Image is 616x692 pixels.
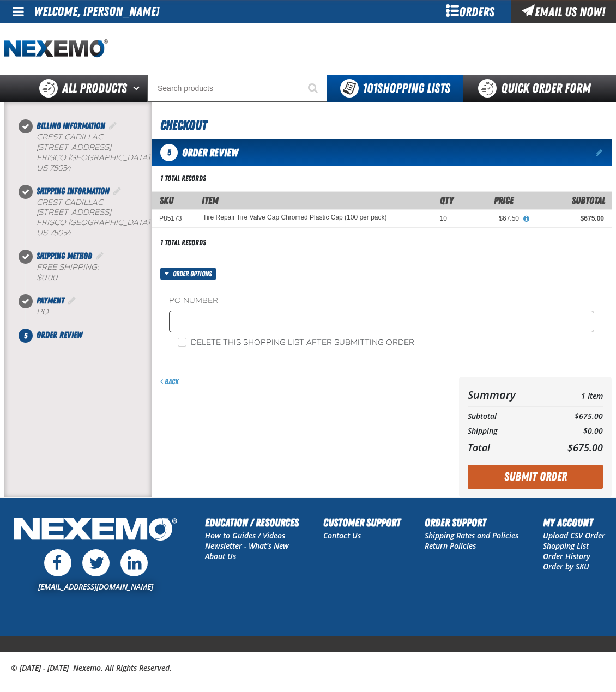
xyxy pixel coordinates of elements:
[68,218,150,227] span: [GEOGRAPHIC_DATA]
[546,385,603,404] td: 1 Item
[37,273,57,282] strong: $0.00
[37,208,111,217] span: [STREET_ADDRESS]
[519,214,533,224] button: View All Prices for Tire Repair Tire Valve Cap Chromed Plastic Cap (100 per pack)
[107,120,118,131] a: Edit Billing Information
[112,186,123,196] a: Edit Shipping Information
[205,551,236,561] a: About Us
[160,173,206,184] div: 1 total records
[37,218,66,227] span: FRISCO
[363,81,450,96] span: Shopping Lists
[67,295,77,306] a: Edit Payment
[546,409,603,424] td: $675.00
[37,228,47,238] span: US
[463,75,611,102] a: Quick Order Form
[37,330,82,340] span: Order Review
[11,514,180,547] img: Nexemo Logo
[37,163,47,173] span: US
[323,530,361,541] a: Contact Us
[4,39,108,58] a: Home
[160,144,178,161] span: 5
[160,118,207,133] span: Checkout
[468,409,546,424] th: Subtotal
[37,153,66,162] span: FRISCO
[50,163,71,173] bdo: 75034
[152,210,195,228] td: P85173
[4,39,108,58] img: Nexemo logo
[425,514,518,531] h2: Order Support
[182,146,238,159] span: Order Review
[462,214,519,223] div: $67.50
[37,143,111,152] span: [STREET_ADDRESS]
[596,149,604,156] a: Edit items
[494,195,514,206] span: Price
[327,75,463,102] button: You have 101 Shopping Lists. Open to view details
[50,228,71,238] bdo: 75034
[534,214,604,223] div: $675.00
[425,541,476,551] a: Return Policies
[543,514,605,531] h2: My Account
[205,514,299,531] h2: Education / Resources
[19,329,33,343] span: 5
[468,439,546,456] th: Total
[572,195,605,206] span: Subtotal
[543,530,605,541] a: Upload CSV Order
[26,250,152,294] li: Shipping Method. Step 3 of 5. Completed
[129,75,147,102] button: Open All Products pages
[178,338,414,348] label: Delete this shopping list after submitting order
[38,581,153,592] a: [EMAIL_ADDRESS][DOMAIN_NAME]
[468,385,546,404] th: Summary
[205,530,285,541] a: How to Guides / Videos
[37,120,105,131] span: Billing Information
[26,329,152,342] li: Order Review. Step 5 of 5. Not Completed
[17,119,152,342] nav: Checkout steps. Current step is Order Review. Step 5 of 5
[37,132,103,142] span: Crest Cadillac
[37,198,103,207] span: Crest Cadillac
[169,296,594,306] label: PO Number
[546,424,603,439] td: $0.00
[62,78,127,98] span: All Products
[363,81,377,96] strong: 101
[26,185,152,250] li: Shipping Information. Step 2 of 5. Completed
[160,195,173,206] a: SKU
[300,75,327,102] button: Start Searching
[94,251,105,261] a: Edit Shipping Method
[203,214,386,222] a: Tire Repair Tire Valve Cap Chromed Plastic Cap (100 per pack)
[202,195,219,206] span: Item
[26,119,152,185] li: Billing Information. Step 1 of 5. Completed
[543,541,589,551] a: Shopping List
[37,307,152,318] div: P.O.
[160,377,179,386] a: Back
[37,186,110,196] span: Shipping Information
[173,268,216,280] span: Order options
[440,215,447,222] span: 10
[425,530,518,541] a: Shipping Rates and Policies
[26,294,152,329] li: Payment. Step 4 of 5. Completed
[37,295,64,306] span: Payment
[160,238,206,248] div: 1 total records
[567,441,603,454] span: $675.00
[68,153,150,162] span: [GEOGRAPHIC_DATA]
[205,541,289,551] a: Newsletter - What's New
[468,424,546,439] th: Shipping
[440,195,454,206] span: Qty
[178,338,186,347] input: Delete this shopping list after submitting order
[323,514,401,531] h2: Customer Support
[147,75,327,102] input: Search
[37,251,92,261] span: Shipping Method
[160,268,216,280] button: Order options
[543,561,589,572] a: Order by SKU
[37,263,152,283] div: Free Shipping:
[543,551,590,561] a: Order History
[468,465,603,489] button: Submit Order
